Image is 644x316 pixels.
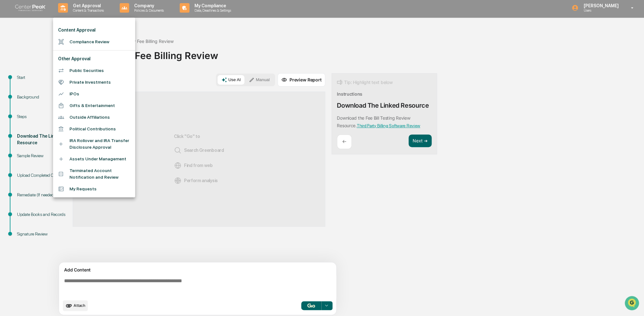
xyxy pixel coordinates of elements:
li: Private Investments [53,76,135,88]
a: 🖐️Preclearance [4,76,43,88]
div: Start new chat [21,48,104,54]
span: Pylon [63,106,76,111]
li: Content Approval [53,24,135,36]
li: Other Approval [53,53,135,65]
li: Terminated Account Notification and Review [53,165,135,183]
span: Preclearance [13,79,41,85]
li: Political Contributions [53,123,135,135]
div: 🗄️ [46,80,51,85]
li: Outside Affiliations [53,111,135,123]
a: Powered byPylon [45,106,76,111]
span: Attestations [52,79,78,85]
img: 1746055101610-c473b297-6a78-478c-a979-82029cc54cd1 [6,48,18,59]
p: How can we help? [6,13,115,23]
button: Start new chat [107,50,115,57]
li: My Requests [53,183,135,195]
li: Gifts & Entertainment [53,100,135,111]
li: IPOs [53,88,135,100]
iframe: Open customer support [624,295,641,312]
li: Compliance Review [53,36,135,48]
li: Assets Under Management [53,153,135,165]
li: Public Securities [53,65,135,76]
div: 🖐️ [6,80,11,85]
li: IRA Rollover and IRA Transfer Disclosure Approval [53,135,135,153]
div: We're available if you need us! [21,54,80,59]
span: Data Lookup [13,91,40,97]
div: 🔎 [6,92,11,97]
a: 🔎Data Lookup [4,88,42,100]
a: 🗄️Attestations [43,76,81,88]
